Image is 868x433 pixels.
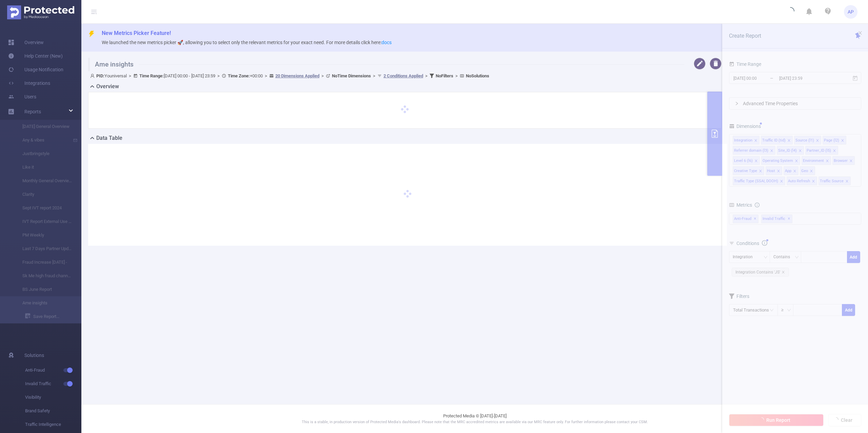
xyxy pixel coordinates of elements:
b: No Solutions [466,73,489,78]
span: AP [848,5,854,19]
span: Visibility [25,391,81,404]
a: Usage Notification [8,63,63,76]
a: Users [8,90,36,103]
a: Help Center (New) [8,49,63,63]
b: Time Zone: [228,73,250,78]
span: Traffic Intelligence [25,418,81,431]
span: > [423,73,430,78]
span: > [319,73,326,78]
i: icon: close [858,31,863,35]
b: PID: [96,73,104,78]
footer: Protected Media © [DATE]-[DATE] [81,404,868,433]
a: Integrations [8,76,50,90]
span: We launched the new metrics picker 🚀, allowing you to select only the relevant metrics for your e... [102,40,392,45]
b: No Time Dimensions [332,73,371,78]
span: Solutions [24,349,44,362]
h2: Overview [96,82,119,91]
span: New Metrics Picker Feature! [102,30,171,36]
span: > [215,73,222,78]
i: icon: user [90,74,96,78]
img: Protected Media [7,5,74,19]
span: Invalid Traffic [25,377,81,391]
b: No Filters [436,73,453,78]
i: icon: thunderbolt [88,31,95,37]
h2: Data Table [96,134,122,142]
span: Brand Safety [25,404,81,418]
u: 20 Dimensions Applied [275,73,319,78]
a: Reports [24,105,41,118]
i: icon: loading [786,7,794,17]
b: Time Range: [139,73,164,78]
h1: Ame insights [88,58,684,71]
a: Overview [8,36,44,49]
a: docs [381,40,392,45]
button: icon: close [858,29,863,37]
span: Reports [24,109,41,114]
span: > [127,73,133,78]
p: This is a stable, in production version of Protected Media's dashboard. Please note that the MRC ... [98,419,851,425]
span: > [371,73,377,78]
u: 2 Conditions Applied [383,73,423,78]
span: Anti-Fraud [25,363,81,377]
span: Youniversal [DATE] 00:00 - [DATE] 23:59 +00:00 [90,73,489,78]
span: > [453,73,460,78]
span: > [263,73,269,78]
